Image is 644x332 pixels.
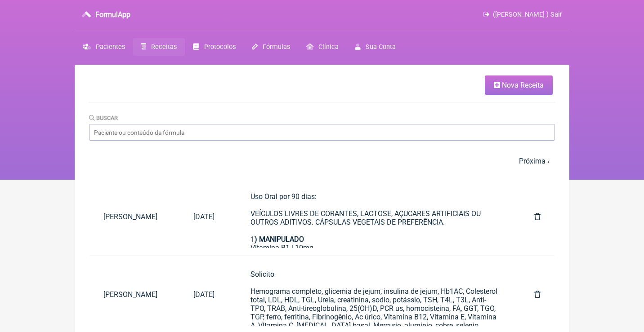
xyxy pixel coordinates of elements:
[75,38,133,56] a: Pacientes
[493,11,562,18] span: ([PERSON_NAME] ) Sair
[347,38,404,56] a: Sua Conta
[502,81,544,89] span: Nova Receita
[236,185,513,248] a: Uso Oral por 90 dias:VEÍCULOS LIVRES DE CORANTES, LACTOSE, AÇUCARES ARTIFICIAIS OU OUTROS ADITIVO...
[89,205,179,228] a: [PERSON_NAME]
[519,157,550,165] a: Próxima ›
[204,43,236,51] span: Protocolos
[151,43,177,51] span: Receitas
[95,10,130,19] h3: FormulApp
[255,235,304,243] strong: ) MANIPULADO
[89,115,118,121] label: Buscar
[318,43,339,51] span: Clínica
[263,43,290,51] span: Fórmulas
[298,38,347,56] a: Clínica
[89,283,179,306] a: [PERSON_NAME]
[89,124,555,141] input: Paciente ou conteúdo da fórmula
[244,38,298,56] a: Fórmulas
[179,283,229,306] a: [DATE]
[483,11,562,18] a: ([PERSON_NAME] ) Sair
[236,263,513,326] a: SolicitoHemograma completo, glicemia de jejum, insulina de jejum, Hb1AC, Colesterol total, LDL, H...
[185,38,243,56] a: Protocolos
[250,192,498,243] div: Uso Oral por 90 dias: VEÍCULOS LIVRES DE CORANTES, LACTOSE, AÇUCARES ARTIFICIAIS OU OUTROS ADITIV...
[179,205,229,228] a: [DATE]
[89,151,555,171] nav: pager
[250,243,498,252] div: Vitamina B1 | 10mg
[133,38,185,56] a: Receitas
[485,75,553,95] a: Nova Receita
[366,43,396,51] span: Sua Conta
[96,43,125,51] span: Pacientes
